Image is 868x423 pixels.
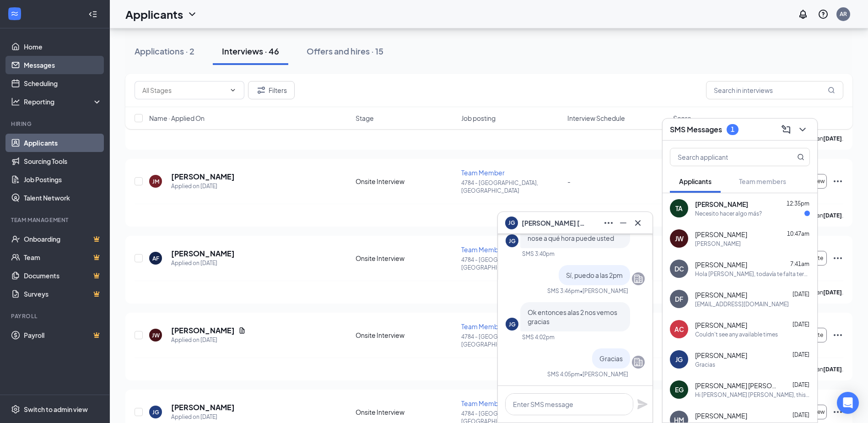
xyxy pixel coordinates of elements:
[24,74,102,92] a: Scheduling
[356,177,456,186] div: Onsite Interview
[779,122,793,137] button: ComposeMessage
[793,351,809,358] span: [DATE]
[679,177,712,185] span: Applicants
[461,179,561,195] p: 4784 - [GEOGRAPHIC_DATA], [GEOGRAPHIC_DATA]
[637,399,648,410] svg: Plane
[11,216,100,224] div: Team Management
[795,122,810,137] button: ChevronDown
[356,254,456,263] div: Onsite Interview
[528,308,617,325] span: Ok entonces alas 2 nos vemos gracias
[673,114,691,123] span: Score
[580,287,628,295] span: • [PERSON_NAME]
[461,114,496,123] span: Job posting
[171,325,235,336] h5: [PERSON_NAME]
[832,253,843,264] svg: Ellipses
[832,176,843,187] svg: Ellipses
[793,321,809,328] span: [DATE]
[793,381,809,388] span: [DATE]
[695,381,777,390] span: [PERSON_NAME] [PERSON_NAME]
[832,407,843,418] svg: Ellipses
[24,38,102,56] a: Home
[695,210,762,217] div: Necesito hacer algo más?
[787,230,809,237] span: 10:47am
[823,135,842,142] b: [DATE]
[222,45,279,57] div: Interviews · 46
[248,81,295,99] button: Filter Filters
[11,97,20,106] svg: Analysis
[11,405,20,414] svg: Settings
[24,405,88,414] div: Switch to admin view
[670,125,722,135] h3: SMS Messages
[790,260,809,267] span: 7:41am
[24,97,102,106] div: Reporting
[24,326,102,344] a: PayrollCrown
[566,271,623,279] span: Sí, puedo a las 2pm
[695,391,810,399] div: Hi [PERSON_NAME] [PERSON_NAME], this is the manager at Burger King Your interview with us for the...
[171,259,235,268] div: Applied on [DATE]
[797,153,804,161] svg: MagnifyingGlass
[152,178,159,185] div: JM
[547,287,580,295] div: SMS 3:46pm
[674,264,684,273] div: DC
[787,200,809,207] span: 12:35pm
[675,234,684,243] div: JW
[695,411,747,420] span: [PERSON_NAME]
[580,370,628,378] span: • [PERSON_NAME]
[229,87,237,94] svg: ChevronDown
[818,9,829,20] svg: QuestionInfo
[171,172,235,182] h5: [PERSON_NAME]
[695,230,747,239] span: [PERSON_NAME]
[187,9,198,20] svg: ChevronDown
[24,152,102,170] a: Sourcing Tools
[567,114,625,123] span: Interview Schedule
[142,85,226,95] input: All Stages
[522,250,555,258] div: SMS 3:40pm
[695,260,747,269] span: [PERSON_NAME]
[461,245,505,254] span: Team Member
[24,248,102,266] a: TeamCrown
[24,170,102,189] a: Job Postings
[823,212,842,219] b: [DATE]
[461,256,561,271] p: 4784 - [GEOGRAPHIC_DATA], [GEOGRAPHIC_DATA]
[522,333,555,341] div: SMS 4:02pm
[739,177,786,185] span: Team members
[706,81,843,99] input: Search in interviews
[152,255,159,262] div: AF
[840,10,847,18] div: AR
[695,331,778,338] div: Couldn't see any available times
[675,385,684,394] div: EG
[793,291,809,298] span: [DATE]
[11,312,100,320] div: Payroll
[695,361,715,369] div: Gracias
[88,10,97,19] svg: Collapse
[356,407,456,417] div: Onsite Interview
[695,270,810,278] div: Hola [PERSON_NAME], todavía te falta terminar alguna cosa del onboarding porque me aparece que no...
[24,266,102,285] a: DocumentsCrown
[616,216,631,230] button: Minimize
[695,240,741,248] div: [PERSON_NAME]
[567,177,571,185] span: -
[24,285,102,303] a: SurveysCrown
[461,399,505,407] span: Team Member
[256,85,267,96] svg: Filter
[461,322,505,331] span: Team Member
[695,300,789,308] div: [EMAIL_ADDRESS][DOMAIN_NAME]
[547,370,580,378] div: SMS 4:05pm
[135,45,194,57] div: Applications · 2
[618,217,629,228] svg: Minimize
[149,114,205,123] span: Name · Applied On
[238,327,246,334] svg: Document
[171,402,235,412] h5: [PERSON_NAME]
[601,216,616,230] button: Ellipses
[24,230,102,248] a: OnboardingCrown
[633,273,644,284] svg: Company
[171,249,235,259] h5: [PERSON_NAME]
[633,357,644,368] svg: Company
[522,218,586,228] span: [PERSON_NAME] [PERSON_NAME]
[670,148,779,166] input: Search applicant
[509,320,516,328] div: JG
[509,237,516,245] div: JG
[171,412,235,422] div: Applied on [DATE]
[152,408,159,416] div: JG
